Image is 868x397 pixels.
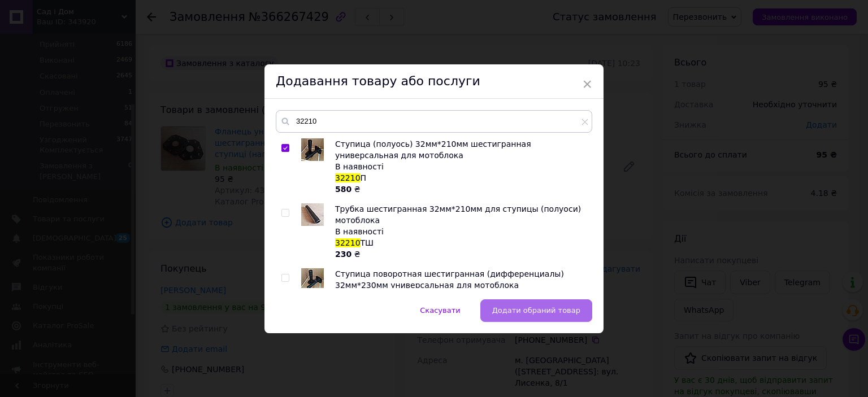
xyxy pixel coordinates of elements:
img: Трубка шестигранная 32мм*210мм для ступицы (полуоси) мотоблока [301,203,324,226]
span: Трубка шестигранная 32мм*210мм для ступицы (полуоси) мотоблока [335,204,581,225]
div: В наявності [335,161,586,172]
div: В наявності [335,226,586,237]
span: П [361,173,367,182]
b: 580 [335,185,351,194]
span: 32210 [335,238,361,247]
button: Додати обраний товар [480,299,592,322]
input: Пошук за товарами та послугами [276,110,592,133]
span: Ступица поворотная шестигранная (дифференциалы) 32мм*230мм универсальная для мотоблока [335,269,564,290]
div: ₴ [335,184,586,195]
button: Скасувати [408,299,472,322]
div: ₴ [335,248,586,260]
div: Додавання товару або послуги [264,64,604,99]
span: 32210 [335,173,361,182]
span: × [582,75,592,94]
b: 230 [335,250,351,259]
span: ТШ [361,238,374,247]
img: Ступица поворотная шестигранная (дифференциалы) 32мм*230мм универсальная для мотоблока [301,268,324,291]
span: Ступица (полуось) 32мм*210мм шестигранная универсальная для мотоблока [335,139,531,160]
span: Скасувати [420,306,460,315]
img: Ступица (полуось) 32мм*210мм шестигранная универсальная для мотоблока [301,138,324,161]
span: Додати обраний товар [492,306,580,315]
